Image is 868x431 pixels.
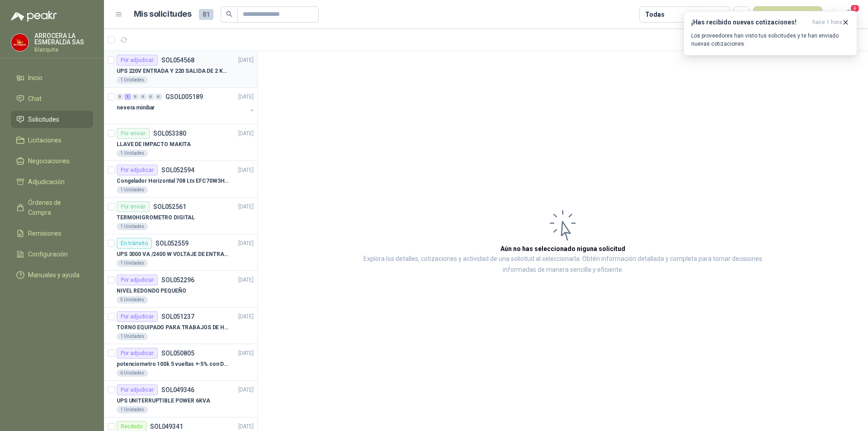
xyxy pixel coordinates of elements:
span: Inicio [28,73,42,83]
div: 0 [155,94,162,100]
p: GSOL005189 [165,94,203,100]
h1: Mis solicitudes [134,8,192,21]
button: 4 [841,6,857,23]
a: Por adjudicarSOL051237[DATE] TORNO EQUIPADO PARA TRABAJOS DE HASTA 1 METRO DE PRIMER O SEGUNDA MA... [104,308,257,344]
p: SOL050805 [161,350,194,356]
p: SOL051237 [161,313,194,320]
div: 1 Unidades [117,260,148,267]
p: TERMOHIGROMETRO DIGITAL [117,213,195,222]
p: UPS 220V ENTRADA Y 220 SALIDA DE 2 KVA [117,67,229,76]
p: [DATE] [238,386,254,394]
span: Solicitudes [28,114,59,124]
p: Explora los detalles, cotizaciones y actividad de una solicitud al seleccionarla. Obtén informaci... [348,254,778,275]
a: Solicitudes [11,111,93,128]
p: [DATE] [238,276,254,284]
p: Los proveedores han visto tus solicitudes y te han enviado nuevas cotizaciones. [691,32,849,48]
div: 1 Unidades [117,186,148,194]
div: 5 Unidades [117,296,148,303]
a: Manuales y ayuda [11,266,93,284]
div: Por adjudicar [117,275,158,285]
a: En tránsitoSOL052559[DATE] UPS 3000 VA /2400 W VOLTAJE DE ENTRADA / SALIDA 12V ON LINE1 Unidades [104,234,257,271]
div: Por enviar [117,201,150,212]
div: Por adjudicar [117,311,158,322]
div: 1 Unidades [117,223,148,230]
p: [DATE] [238,56,254,65]
span: Manuales y ayuda [28,270,80,280]
span: Órdenes de Compra [28,198,85,218]
div: Por enviar [117,128,150,139]
a: Licitaciones [11,132,93,149]
p: UPS UNITERRUPTIBLE POWER 6KVA [117,397,210,405]
span: search [226,11,232,17]
p: NIVEL REDONDO PEQUEÑO [117,287,186,295]
h3: Aún no has seleccionado niguna solicitud [500,244,625,254]
h3: ¡Has recibido nuevas cotizaciones! [691,19,809,26]
a: Chat [11,90,93,107]
p: SOL049341 [150,423,183,430]
a: Por adjudicarSOL049346[DATE] UPS UNITERRUPTIBLE POWER 6KVA1 Unidades [104,381,257,417]
a: Por adjudicarSOL050805[DATE] potenciometro 100k 5 vueltas +-5% con Dial perilla6 Unidades [104,344,257,381]
a: Por adjudicarSOL054568[DATE] UPS 220V ENTRADA Y 220 SALIDA DE 2 KVA1 Unidades [104,51,257,88]
div: Por adjudicar [117,165,158,175]
a: Remisiones [11,225,93,242]
a: Por adjudicarSOL052594[DATE] Congelador Horizontal 708 Lts EFC70W3HTW Blanco Modelo EFC70W3HTW Có... [104,161,257,198]
p: SOL052561 [153,204,186,210]
span: 4 [850,4,860,13]
div: En tránsito [117,238,152,249]
p: SOL054568 [161,57,194,63]
p: TORNO EQUIPADO PARA TRABAJOS DE HASTA 1 METRO DE PRIMER O SEGUNDA MANO [117,323,229,332]
a: Por adjudicarSOL052296[DATE] NIVEL REDONDO PEQUEÑO5 Unidades [104,271,257,308]
span: Licitaciones [28,135,61,145]
p: [DATE] [238,166,254,175]
div: 1 Unidades [117,76,148,84]
p: SOL052559 [156,240,189,246]
a: Adjudicación [11,173,93,190]
span: Configuración [28,249,68,259]
div: Por adjudicar [117,384,158,395]
p: [DATE] [238,239,254,248]
span: Adjudicación [28,177,65,187]
button: ¡Has recibido nuevas cotizaciones!hace 1 hora Los proveedores han visto tus solicitudes y te han ... [684,11,857,56]
p: [DATE] [238,422,254,431]
div: 1 Unidades [117,333,148,340]
div: 1 Unidades [117,150,148,157]
a: Órdenes de Compra [11,194,93,221]
a: Configuración [11,246,93,263]
p: potenciometro 100k 5 vueltas +-5% con Dial perilla [117,360,229,369]
p: [DATE] [238,93,254,101]
div: Por adjudicar [117,55,158,66]
div: 0 [140,94,146,100]
p: Blanquita [34,47,93,52]
a: Por enviarSOL052561[DATE] TERMOHIGROMETRO DIGITAL1 Unidades [104,198,257,234]
p: SOL049346 [161,387,194,393]
div: 1 Unidades [117,406,148,413]
a: Negociaciones [11,152,93,170]
img: Logo peakr [11,11,57,22]
span: Chat [28,94,42,104]
div: 6 Unidades [117,369,148,377]
span: hace 1 hora [812,19,842,26]
p: [DATE] [238,203,254,211]
p: [DATE] [238,349,254,358]
div: 0 [147,94,154,100]
p: Congelador Horizontal 708 Lts EFC70W3HTW Blanco Modelo EFC70W3HTW Código 501967 [117,177,229,185]
p: LLAVE DE IMPACTO MAKITA [117,140,191,149]
img: Company Logo [11,34,28,51]
p: SOL052296 [161,277,194,283]
p: SOL052594 [161,167,194,173]
a: Inicio [11,69,93,86]
span: Remisiones [28,228,61,238]
span: 81 [199,9,213,20]
p: SOL053380 [153,130,186,137]
button: Nueva solicitud [753,6,822,23]
div: Todas [645,9,664,19]
div: 1 [124,94,131,100]
p: ARROCERA LA ESMERALDA SAS [34,33,93,45]
div: Por adjudicar [117,348,158,359]
p: [DATE] [238,129,254,138]
a: Por enviarSOL053380[DATE] LLAVE DE IMPACTO MAKITA1 Unidades [104,124,257,161]
p: UPS 3000 VA /2400 W VOLTAJE DE ENTRADA / SALIDA 12V ON LINE [117,250,229,259]
span: Negociaciones [28,156,70,166]
a: 0 1 0 0 0 0 GSOL005189[DATE] nevera minibar [117,91,255,120]
div: 0 [117,94,123,100]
